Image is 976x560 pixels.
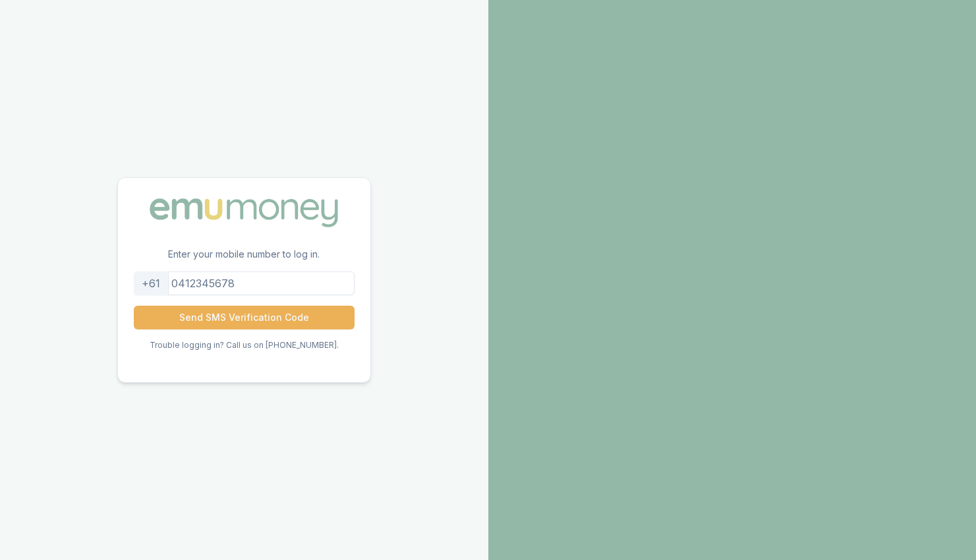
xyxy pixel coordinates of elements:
[134,271,169,295] div: +61
[134,271,355,295] input: 0412345678
[145,194,343,232] img: Emu Money
[134,306,355,329] button: Send SMS Verification Code
[150,340,339,350] p: Trouble logging in? Call us on [PHONE_NUMBER].
[118,248,370,271] p: Enter your mobile number to log in.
